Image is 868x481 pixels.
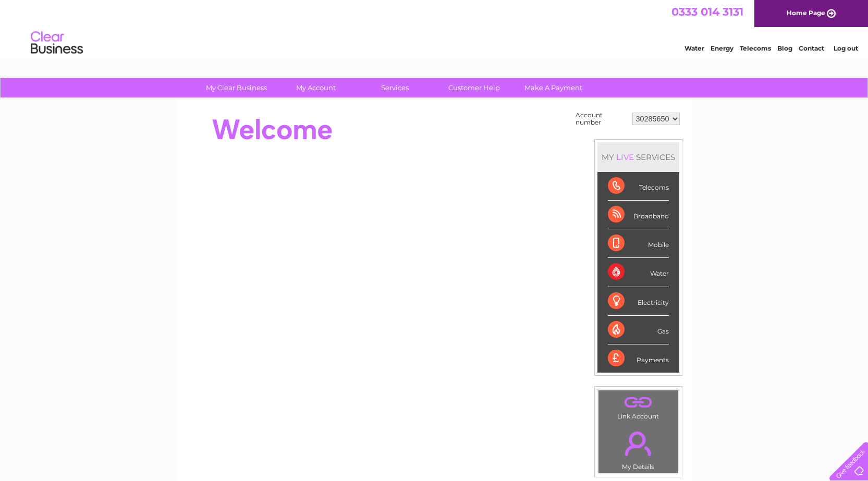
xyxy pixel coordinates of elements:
div: LIVE [614,152,636,162]
a: Blog [777,44,792,52]
div: MY SERVICES [597,142,679,172]
div: Water [608,258,669,287]
a: . [601,393,676,411]
div: Gas [608,316,669,344]
a: Water [684,44,704,52]
div: Mobile [608,229,669,258]
td: My Details [598,423,679,474]
a: Contact [799,44,824,52]
a: Energy [711,44,733,52]
div: Payments [608,344,669,373]
a: Make A Payment [510,78,596,97]
div: Clear Business is a trading name of Verastar Limited (registered in [GEOGRAPHIC_DATA] No. 3667643... [188,6,681,51]
a: Services [352,78,438,97]
a: 0333 014 3131 [671,5,743,18]
a: My Account [273,78,359,97]
div: Broadband [608,201,669,229]
td: Link Account [598,390,679,423]
a: . [601,425,676,462]
a: Customer Help [431,78,517,97]
img: logo.png [30,27,83,59]
div: Telecoms [608,172,669,201]
td: Account number [573,109,630,129]
a: Log out [834,44,858,52]
a: Telecoms [740,44,771,52]
a: My Clear Business [193,78,279,97]
div: Electricity [608,287,669,316]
